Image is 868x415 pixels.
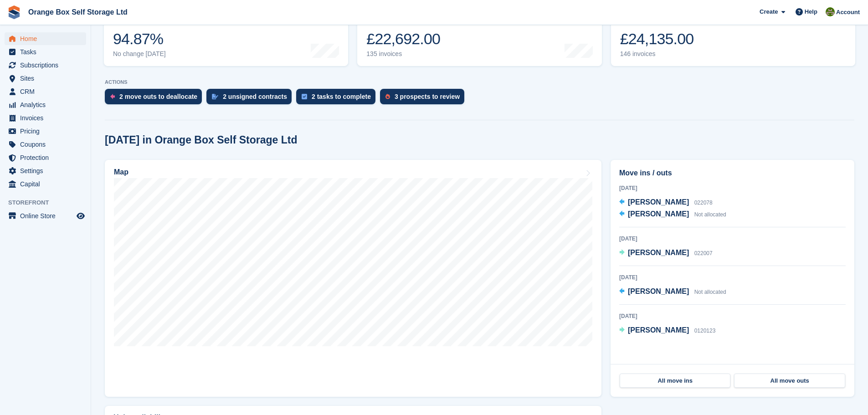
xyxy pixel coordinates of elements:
[110,94,115,99] img: move_outs_to_deallocate_icon-f764333ba52eb49d3ac5e1228854f67142a1ed5810a6f6cc68b1a99e826820c5.svg
[620,30,694,48] div: £24,135.00
[105,160,601,397] a: Map
[836,8,860,17] span: Account
[628,198,689,206] span: [PERSON_NAME]
[105,134,298,146] h2: [DATE] in Orange Box Self Storage Ltd
[20,46,75,58] span: Tasks
[619,168,846,179] h2: Move ins / outs
[212,94,218,99] img: contract_signature_icon-13c848040528278c33f63329250d36e43548de30e8caae1d1a13099fd9432cc5.svg
[366,50,440,58] div: 135 invoices
[20,125,75,138] span: Pricing
[395,93,460,100] div: 3 prospects to review
[114,168,128,176] h2: Map
[619,273,846,282] div: [DATE]
[620,50,694,58] div: 146 invoices
[25,5,131,20] a: Orange Box Self Storage Ltd
[20,164,75,177] span: Settings
[75,210,86,221] a: Preview store
[20,210,75,222] span: Online Store
[760,7,778,16] span: Create
[5,85,86,98] a: menu
[694,289,726,295] span: Not allocated
[8,198,91,207] span: Storefront
[20,32,75,45] span: Home
[694,200,713,206] span: 022078
[628,249,689,256] span: [PERSON_NAME]
[5,151,86,164] a: menu
[619,312,846,320] div: [DATE]
[104,8,348,66] a: Occupancy 94.87% No change [DATE]
[628,326,689,334] span: [PERSON_NAME]
[113,50,166,58] div: No change [DATE]
[20,112,75,124] span: Invoices
[5,125,86,138] a: menu
[20,72,75,85] span: Sites
[619,286,726,298] a: [PERSON_NAME] Not allocated
[628,210,689,218] span: [PERSON_NAME]
[296,89,380,109] a: 2 tasks to complete
[5,46,86,58] a: menu
[5,112,86,124] a: menu
[620,374,730,388] a: All move ins
[5,138,86,151] a: menu
[20,178,75,190] span: Capital
[694,211,726,218] span: Not allocated
[380,89,469,109] a: 3 prospects to review
[366,30,440,48] div: £22,692.00
[628,287,689,295] span: [PERSON_NAME]
[619,184,846,192] div: [DATE]
[5,32,86,45] a: menu
[734,374,845,388] a: All move outs
[302,94,307,99] img: task-75834270c22a3079a89374b754ae025e5fb1db73e45f91037f5363f120a921f8.svg
[312,93,371,100] div: 2 tasks to complete
[105,79,854,85] p: ACTIONS
[5,178,86,190] a: menu
[357,8,601,66] a: Month-to-date sales £22,692.00 135 invoices
[20,85,75,98] span: CRM
[20,138,75,151] span: Coupons
[206,89,296,109] a: 2 unsigned contracts
[5,59,86,72] a: menu
[619,235,846,243] div: [DATE]
[826,7,835,16] img: Pippa White
[619,209,726,220] a: [PERSON_NAME] Not allocated
[619,197,713,209] a: [PERSON_NAME] 022078
[619,325,715,337] a: [PERSON_NAME] 0120123
[694,328,716,334] span: 0120123
[805,7,817,16] span: Help
[223,93,287,100] div: 2 unsigned contracts
[5,210,86,222] a: menu
[5,164,86,177] a: menu
[619,247,713,259] a: [PERSON_NAME] 022007
[20,59,75,72] span: Subscriptions
[385,94,390,99] img: prospect-51fa495bee0391a8d652442698ab0144808aea92771e9ea1ae160a38d050c398.svg
[113,30,166,48] div: 94.87%
[5,98,86,111] a: menu
[611,8,855,66] a: Awaiting payment £24,135.00 146 invoices
[7,5,21,19] img: stora-icon-8386f47178a22dfd0bd8f6a31ec36ba5ce8667c1dd55bd0f319d3a0aa187defe.svg
[119,93,197,100] div: 2 move outs to deallocate
[20,98,75,111] span: Analytics
[105,89,206,109] a: 2 move outs to deallocate
[694,250,713,256] span: 022007
[20,151,75,164] span: Protection
[5,72,86,85] a: menu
